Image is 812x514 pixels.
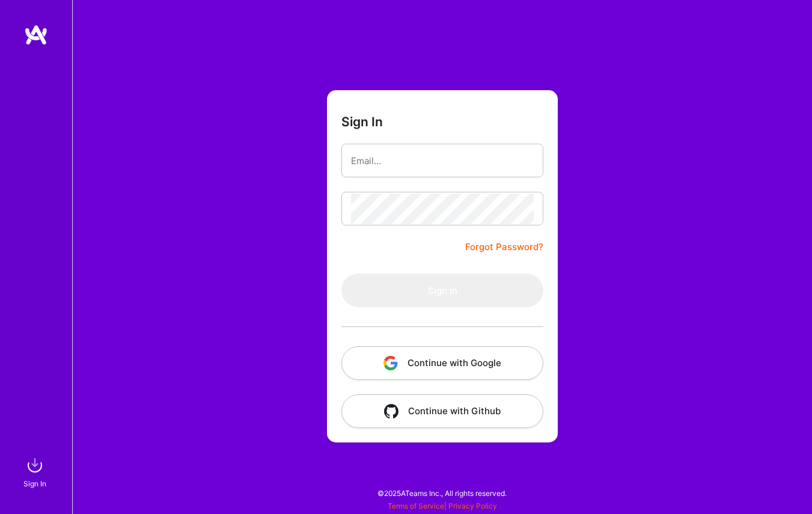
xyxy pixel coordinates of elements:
[23,477,46,490] div: Sign In
[465,240,543,254] a: Forgot Password?
[341,394,543,428] button: Continue with Github
[24,24,48,46] img: logo
[351,145,534,176] input: Email...
[23,453,47,477] img: sign in
[388,501,444,510] a: Terms of Service
[341,274,543,307] button: Sign In
[25,453,47,490] a: sign inSign In
[384,404,398,418] img: icon
[72,478,812,508] div: © 2025 ATeams Inc., All rights reserved.
[448,501,497,510] a: Privacy Policy
[388,501,497,510] span: |
[341,114,383,129] h3: Sign In
[341,346,543,380] button: Continue with Google
[383,356,398,370] img: icon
